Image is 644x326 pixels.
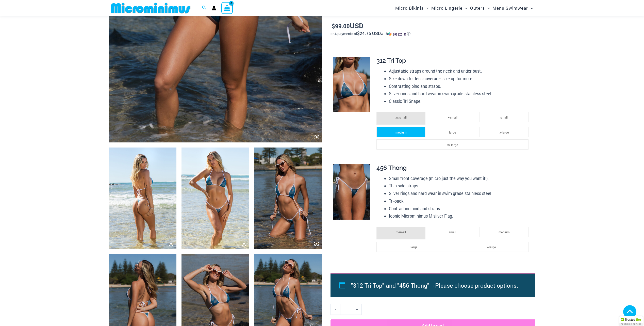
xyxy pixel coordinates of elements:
[396,230,406,234] span: x-small
[395,115,407,119] span: xx-small
[469,2,491,14] a: OutersMenu ToggleMenu Toggle
[389,90,531,97] li: Silver rings and hard wear in swim-grade stainless steel.
[109,2,192,14] img: MM SHOP LOGO FLAT
[435,282,518,289] span: Please choose product options.
[485,2,490,14] span: Menu Toggle
[351,282,429,289] span: "312 Tri Top" and "456 Thong"
[449,230,456,234] span: small
[389,175,531,182] li: Small front coverage (micro just the way you want it!).
[389,197,531,205] li: Tri-back.
[499,230,509,234] span: medium
[430,2,469,14] a: Micro LingerieMenu ToggleMenu Toggle
[388,32,406,36] img: Sezzle
[492,2,528,14] span: Mens Swimwear
[202,5,207,11] a: Search icon link
[431,2,463,14] span: Micro Lingerie
[352,304,362,315] a: +
[463,2,468,14] span: Menu Toggle
[254,148,322,249] img: Waves Breaking Ocean 312 Top 456 Bottom
[212,6,216,10] a: Account icon link
[376,164,407,171] span: 456 Thong
[181,148,249,249] img: Waves Breaking Ocean 312 Top 456 Bottom
[428,127,477,137] li: large
[389,75,531,83] li: Size down for less coverage, size up for more.
[376,112,425,125] li: xx-small
[448,115,457,119] span: x-small
[428,227,477,237] li: small
[389,190,531,197] li: Silver rings and hard wear in swim-grade stainless steel
[389,97,531,105] li: Classic Tri Shape.
[333,57,370,112] img: Waves Breaking Ocean 312 Top
[487,245,496,249] span: x-large
[480,112,529,122] li: small
[528,2,533,14] span: Menu Toggle
[376,127,425,137] li: medium
[331,22,535,30] p: USD
[389,83,531,90] li: Contrasting bind and straps.
[393,1,535,15] nav: Site Navigation
[376,227,425,239] li: x-small
[389,67,531,75] li: Adjustable straps around the neck and under bust.
[447,143,458,147] span: xx-large
[351,280,524,291] li: →
[331,31,535,36] div: or 4 payments of with
[332,22,350,30] bdi: 99.00
[619,316,643,326] div: TrustedSite Certified
[376,139,529,150] li: xx-large
[395,130,406,134] span: medium
[410,245,417,249] span: large
[500,130,509,134] span: x-large
[331,304,340,315] a: -
[389,205,531,213] li: Contrasting bind and straps.
[480,127,529,137] li: x-large
[333,164,370,220] img: Waves Breaking Ocean 456 Bottom
[340,304,352,315] input: Product quantity
[109,148,177,249] img: Waves Breaking Ocean 312 Top 456 Bottom
[357,30,381,36] span: $24.75 USD
[491,2,534,14] a: Mens SwimwearMenu ToggleMenu Toggle
[389,212,531,220] li: Iconic Microminimus M silver Flag.
[470,2,485,14] span: Outers
[376,57,406,64] span: 312 Tri Top
[376,242,451,252] li: large
[424,2,429,14] span: Menu Toggle
[500,115,508,119] span: small
[480,227,529,237] li: medium
[428,112,477,122] li: x-small
[331,31,535,36] div: or 4 payments of$24.75 USDwithSezzle Click to learn more about Sezzle
[389,182,531,190] li: Thin side straps.
[221,2,233,14] a: View Shopping Cart, empty
[395,2,424,14] span: Micro Bikinis
[454,242,529,252] li: x-large
[332,22,335,30] span: $
[449,130,456,134] span: large
[394,2,430,14] a: Micro BikinisMenu ToggleMenu Toggle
